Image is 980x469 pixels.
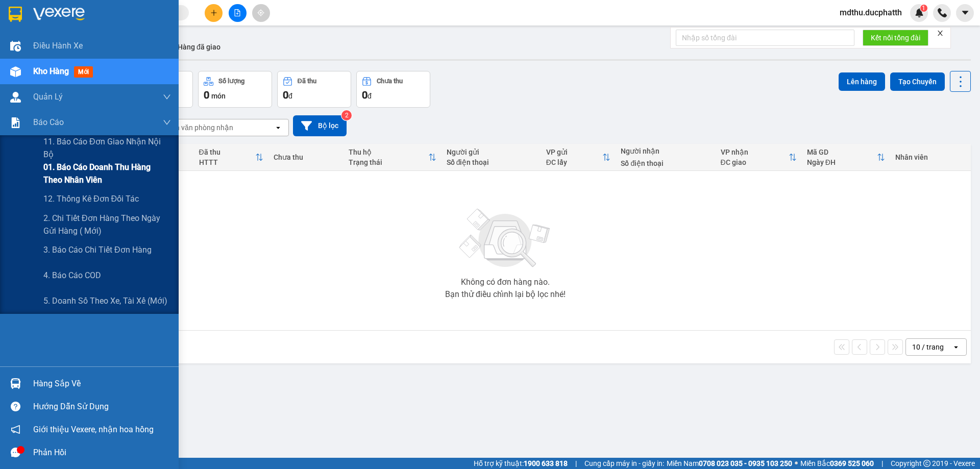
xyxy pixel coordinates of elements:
span: 3. Báo cáo chi tiết đơn hàng [43,243,152,256]
div: Trạng thái [349,158,428,166]
span: ⚪️ [795,461,798,465]
span: question-circle [11,402,20,411]
div: Bạn thử điều chỉnh lại bộ lọc nhé! [445,290,566,299]
span: 01. Báo cáo doanh thu hàng theo nhân viên [43,161,171,186]
div: Người nhận [621,147,710,155]
span: 1 [922,5,925,12]
div: Chưa thu [377,78,403,85]
span: close [937,30,944,37]
th: Toggle SortBy [194,144,269,171]
button: caret-down [956,4,974,22]
span: Hỗ trợ kỹ thuật: [474,458,568,469]
div: Đã thu [298,78,316,85]
svg: open [274,124,282,132]
div: ĐC lấy [546,158,603,166]
span: 0 [362,89,367,101]
div: Hướng dẫn sử dụng [33,399,171,414]
span: Kết nối tổng đài [871,32,920,43]
th: Toggle SortBy [541,144,616,171]
span: 5. Doanh số theo xe, tài xế (mới) [43,294,167,307]
span: copyright [923,460,930,467]
button: Bộ lọc [293,115,347,136]
img: svg+xml;base64,PHN2ZyBjbGFzcz0ibGlzdC1wbHVnX19zdmciIHhtbG5zPSJodHRwOi8vd3d3LnczLm9yZy8yMDAwL3N2Zy... [454,203,556,274]
span: 11. Báo cáo đơn giao nhận nội bộ [43,135,171,161]
img: phone-icon [938,8,947,17]
button: Hàng đã giao [169,35,229,59]
span: caret-down [961,8,970,17]
span: Giới thiệu Vexere, nhận hoa hồng [33,423,154,436]
svg: open [952,343,960,351]
span: file-add [234,9,241,16]
input: Nhập số tổng đài [676,30,854,46]
div: ĐC giao [721,158,789,166]
img: logo-vxr [9,7,22,22]
span: Kho hàng [33,66,69,76]
span: đ [288,92,292,100]
div: Ngày ĐH [807,158,877,166]
span: message [11,448,20,457]
button: plus [205,4,223,22]
img: warehouse-icon [10,92,21,103]
img: solution-icon [10,117,21,128]
sup: 2 [341,110,352,120]
span: notification [11,425,20,434]
div: Số điện thoại [447,158,536,166]
button: Đã thu0đ [277,71,351,108]
strong: 1900 633 818 [524,459,568,467]
button: Kết nối tổng đài [863,30,928,46]
span: down [163,118,171,127]
span: món [211,92,226,100]
button: Lên hàng [839,72,885,91]
div: Nhân viên [895,153,966,161]
button: aim [252,4,270,22]
button: file-add [229,4,247,22]
sup: 1 [920,5,927,12]
span: đ [367,92,372,100]
img: warehouse-icon [10,41,21,52]
button: Tạo Chuyến [890,72,945,91]
div: Số lượng [218,78,244,85]
span: down [163,93,171,101]
span: Điều hành xe [33,39,83,52]
span: 0 [283,89,288,101]
img: warehouse-icon [10,66,21,77]
div: Chọn văn phòng nhận [163,122,233,133]
span: Báo cáo [33,116,64,129]
span: aim [257,9,264,16]
span: mdthu.ducphatth [831,6,910,19]
div: Không có đơn hàng nào. [461,278,550,286]
div: Người gửi [447,148,536,156]
th: Toggle SortBy [344,144,442,171]
span: 12. Thống kê đơn đối tác [43,192,139,205]
div: Thu hộ [349,148,428,156]
div: Chưa thu [274,153,338,161]
span: plus [210,9,217,16]
span: Miền Nam [667,458,792,469]
span: | [575,458,577,469]
button: Chưa thu0đ [356,71,430,108]
span: Quản Lý [33,90,63,103]
div: Mã GD [807,148,877,156]
button: Số lượng0món [198,71,272,108]
div: HTTT [199,158,256,166]
img: warehouse-icon [10,378,21,389]
div: VP gửi [546,148,603,156]
div: Phản hồi [33,445,171,460]
span: | [881,458,883,469]
div: Số điện thoại [621,159,710,167]
span: 4. Báo cáo COD [43,269,101,282]
span: 2. Chi tiết đơn hàng theo ngày gửi hàng ( mới) [43,212,171,237]
div: VP nhận [721,148,789,156]
span: mới [74,66,93,78]
strong: 0708 023 035 - 0935 103 250 [699,459,792,467]
strong: 0369 525 060 [830,459,874,467]
th: Toggle SortBy [802,144,890,171]
span: Cung cấp máy in - giấy in: [584,458,664,469]
div: Hàng sắp về [33,376,171,391]
img: icon-new-feature [915,8,924,17]
div: 10 / trang [912,342,944,352]
div: Đã thu [199,148,256,156]
th: Toggle SortBy [716,144,802,171]
span: Miền Bắc [800,458,874,469]
span: 0 [204,89,209,101]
